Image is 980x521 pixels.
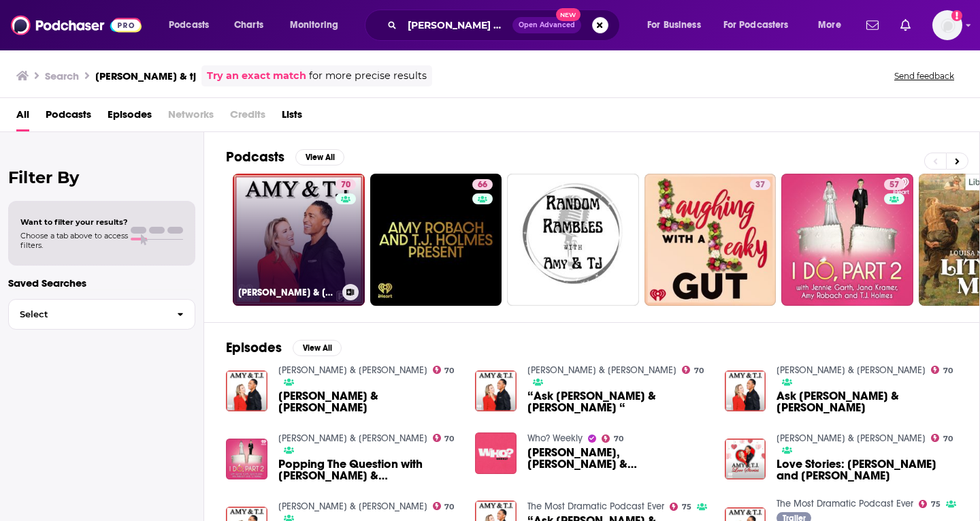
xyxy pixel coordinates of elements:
span: for more precise results [309,68,427,84]
a: Ask Amy & T.J. [725,370,766,412]
button: open menu [638,14,718,36]
a: Amy & T.J. [278,364,427,376]
a: EpisodesView All [226,339,342,356]
a: Amy & T.J. [527,364,676,376]
h3: Search [45,69,79,82]
a: Amy & T.J. [777,432,926,444]
span: More [818,16,841,35]
a: 66 [472,179,493,190]
span: 66 [478,178,487,192]
span: [PERSON_NAME], [PERSON_NAME] & [PERSON_NAME]? [527,447,708,470]
button: Send feedback [890,70,958,82]
span: 70 [444,368,454,374]
span: Charts [234,16,263,35]
span: Want to filter your results? [20,217,128,227]
button: View All [293,340,342,356]
span: For Business [647,16,701,35]
h2: Filter By [8,168,195,187]
span: Popping The Question with [PERSON_NAME] & [PERSON_NAME] [278,458,459,481]
span: Logged in as mstotter [932,10,962,40]
a: 57 [884,179,904,190]
h2: Podcasts [226,148,284,165]
a: 70 [682,366,704,374]
a: Amy & T.J. [278,432,427,444]
a: Episodes [108,104,152,131]
span: Networks [168,104,214,131]
span: 70 [444,504,454,510]
input: Search podcasts, credits, & more... [402,14,512,36]
a: Try an exact match [207,68,306,84]
button: Open AdvancedNew [512,17,581,33]
button: open menu [715,14,808,36]
img: User Profile [932,10,962,40]
h3: [PERSON_NAME] & [PERSON_NAME] [238,287,337,298]
span: New [556,8,581,21]
span: Ask [PERSON_NAME] & [PERSON_NAME] [777,390,958,413]
a: 37 [644,174,777,306]
span: 37 [755,178,765,192]
p: Saved Searches [8,277,195,289]
a: 37 [750,179,770,190]
span: 70 [943,436,953,442]
a: Amy Robach, TJ Holmes & Rabia Chaudry? [527,447,708,470]
a: Amy & T.J. [278,501,427,512]
span: 70 [943,368,953,374]
span: Choose a tab above to access filters. [20,231,128,250]
a: Lists [282,104,302,131]
a: 70 [433,434,455,442]
a: 70[PERSON_NAME] & [PERSON_NAME] [233,174,365,306]
button: open menu [280,14,356,36]
a: The Most Dramatic Podcast Ever [527,501,664,512]
span: 70 [444,436,454,442]
img: Love Stories: Amy and T.J. [725,439,766,480]
a: Amy & T.J. [278,390,459,413]
span: “Ask [PERSON_NAME] & [PERSON_NAME] “ [527,390,708,413]
span: Open Advanced [519,22,575,29]
a: 57 [781,174,913,306]
a: 70 [931,434,953,442]
img: “Ask Amy & T.J. “ [475,370,517,412]
a: 70 [602,435,623,443]
span: 57 [889,178,899,192]
span: 70 [614,436,623,442]
span: 75 [682,504,691,510]
button: View All [295,149,344,165]
h2: Episodes [226,339,282,356]
a: Popping The Question with Amy & T.J. [278,458,459,481]
span: Credits [230,104,265,131]
img: Podchaser - Follow, Share and Rate Podcasts [11,12,142,38]
a: 75 [919,500,941,508]
img: Amy & T.J. [226,370,267,412]
span: Podcasts [169,16,209,35]
span: 70 [694,368,704,374]
div: Search podcasts, credits, & more... [378,10,633,41]
button: open menu [808,14,858,36]
span: Love Stories: [PERSON_NAME] and [PERSON_NAME] [777,458,958,481]
a: Who? Weekly [527,432,583,444]
a: Love Stories: Amy and T.J. [777,458,958,481]
a: 70 [336,179,356,190]
span: Select [9,310,166,319]
img: Popping The Question with Amy & T.J. [226,439,267,480]
a: Ask Amy & T.J. [777,390,958,413]
a: Charts [225,14,272,36]
a: Show notifications dropdown [895,14,916,37]
button: Select [8,299,195,330]
button: Show profile menu [932,10,962,40]
a: 75 [670,503,691,511]
a: 70 [433,366,455,374]
a: 70 [433,502,455,510]
a: PodcastsView All [226,148,344,165]
a: 66 [370,174,502,306]
a: Podcasts [46,104,91,131]
img: Amy Robach, TJ Holmes & Rabia Chaudry? [475,432,517,474]
a: “Ask Amy & T.J. “ [527,390,708,413]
